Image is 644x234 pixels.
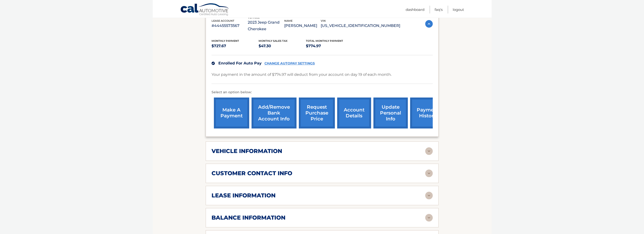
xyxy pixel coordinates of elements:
span: Monthly Payment [212,39,239,43]
p: [PERSON_NAME] [284,22,321,29]
img: accordion-rest.svg [425,214,433,221]
a: request purchase price [299,98,335,128]
a: update personal info [373,98,408,128]
a: Logout [453,6,464,13]
img: accordion-active.svg [425,20,433,28]
h2: balance information [212,214,285,221]
span: vin [321,19,326,22]
p: $727.67 [212,43,259,49]
p: [US_VEHICLE_IDENTIFICATION_NUMBER] [321,22,400,29]
img: check.svg [212,62,215,65]
span: Enrolled For Auto Pay [218,61,262,65]
p: 2023 Jeep Grand Cherokee [248,19,284,32]
a: make a payment [214,98,249,128]
a: payment history [410,98,445,128]
img: accordion-rest.svg [425,147,433,155]
img: accordion-rest.svg [425,170,433,177]
a: Cal Automotive [180,3,230,17]
p: $774.97 [306,43,353,49]
p: #44455573567 [212,22,248,29]
span: name [284,19,292,22]
span: lease account [212,19,234,22]
p: Select an option below: [212,89,433,95]
p: Your payment in the amount of $774.97 will deduct from your account on day 19 of each month. [212,71,392,78]
a: CHANGE AUTOPAY SETTINGS [264,61,315,65]
a: Add/Remove bank account info [252,98,296,128]
h2: lease information [212,192,276,199]
span: Monthly sales Tax [259,39,288,43]
h2: customer contact info [212,170,292,177]
p: $47.30 [259,43,306,49]
a: FAQ's [435,6,443,13]
img: accordion-rest.svg [425,192,433,199]
span: Total Monthly Payment [306,39,343,43]
a: Dashboard [406,6,424,13]
h2: vehicle information [212,148,282,155]
a: account details [337,98,371,128]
